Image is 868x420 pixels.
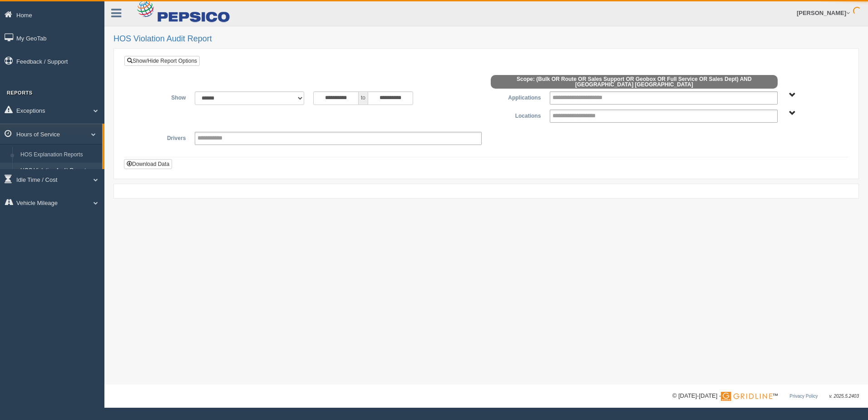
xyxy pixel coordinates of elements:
[359,91,368,105] span: to
[124,56,200,66] a: Show/Hide Report Options
[16,147,102,163] a: HOS Explanation Reports
[131,132,190,143] label: Drivers
[829,394,859,399] span: v. 2025.5.2403
[672,391,859,401] div: © [DATE]-[DATE] - ™
[491,75,778,89] span: Scope: (Bulk OR Route OR Sales Support OR Geobox OR Full Service OR Sales Dept) AND [GEOGRAPHIC_D...
[486,110,545,120] label: Locations
[721,392,772,401] img: Gridline
[124,159,172,169] button: Download Data
[16,163,102,179] a: HOS Violation Audit Reports
[113,35,859,44] h2: HOS Violation Audit Report
[486,91,545,102] label: Applications
[789,394,818,399] a: Privacy Policy
[131,91,190,102] label: Show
